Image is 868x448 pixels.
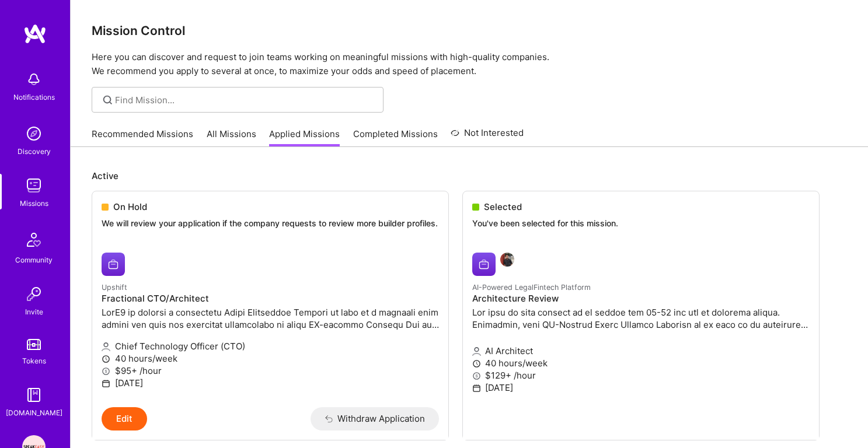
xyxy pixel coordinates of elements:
[102,342,110,351] i: icon Applicant
[102,306,439,331] p: LorE9 ip dolorsi a consectetu Adipi Elitseddoe Tempori ut labo et d magnaali enim admini ven quis...
[27,339,41,350] img: tokens
[311,407,440,430] button: Withdraw Application
[15,254,53,266] div: Community
[102,340,439,352] p: Chief Technology Officer (CTO)
[22,68,46,91] img: bell
[102,377,439,389] p: [DATE]
[13,91,55,103] div: Notifications
[25,306,43,318] div: Invite
[101,93,114,107] i: icon SearchGrey
[102,352,439,365] p: 40 hours/week
[22,122,46,145] img: discovery
[92,128,193,147] a: Recommended Missions
[92,243,448,407] a: Upshift company logoUpshiftFractional CTO/ArchitectLorE9 ip dolorsi a consectetu Adipi Elitseddoe...
[207,128,256,147] a: All Missions
[102,283,127,292] small: Upshift
[20,226,48,254] img: Community
[92,23,847,38] h3: Mission Control
[451,126,524,147] a: Not Interested
[18,145,51,157] div: Discovery
[92,50,847,78] p: Here you can discover and request to join teams working on meaningful missions with high-quality ...
[92,170,847,182] p: Active
[102,379,110,388] i: icon Calendar
[102,367,110,376] i: icon MoneyGray
[102,407,147,430] button: Edit
[113,201,147,213] span: On Hold
[353,128,438,147] a: Completed Missions
[102,253,125,276] img: Upshift company logo
[102,365,439,377] p: $95+ /hour
[115,94,375,106] input: Find Mission...
[20,197,48,209] div: Missions
[22,174,46,197] img: teamwork
[269,128,340,147] a: Applied Missions
[102,218,439,229] p: We will review your application if the company requests to review more builder profiles.
[6,407,62,419] div: [DOMAIN_NAME]
[102,293,439,304] h4: Fractional CTO/Architect
[102,355,110,363] i: icon Clock
[22,383,46,407] img: guide book
[22,282,46,306] img: Invite
[22,355,46,367] div: Tokens
[23,23,47,44] img: logo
